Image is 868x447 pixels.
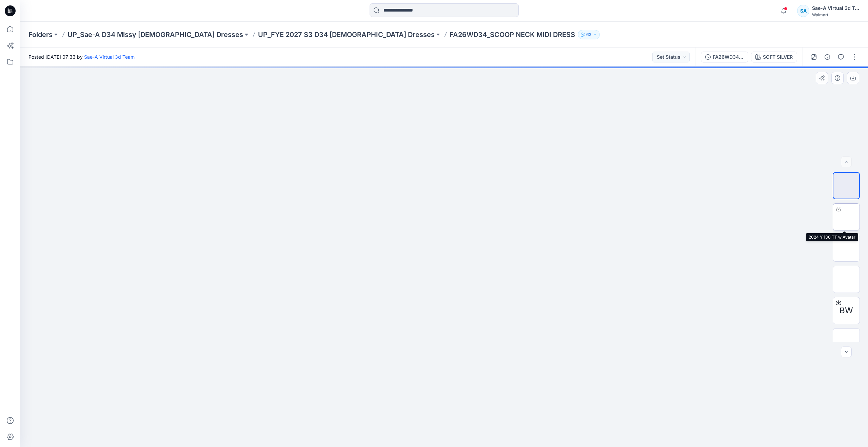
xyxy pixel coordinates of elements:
a: Sae-A Virtual 3d Team [84,54,135,60]
p: FA26WD34_SCOOP NECK MIDI DRESS [450,30,575,39]
button: SOFT SILVER [751,52,797,62]
a: Folders [28,30,53,39]
button: Details [822,52,833,62]
a: UP_FYE 2027 S3 D34 [DEMOGRAPHIC_DATA] Dresses [258,30,435,39]
p: 62 [586,31,591,38]
div: Walmart [812,12,860,17]
a: UP_Sae-A D34 Missy [DEMOGRAPHIC_DATA] Dresses [67,30,243,39]
span: BW [840,304,853,317]
button: FA26WD34_SOFT SILVER [701,52,748,62]
div: Sae-A Virtual 3d Team [812,4,860,12]
div: FA26WD34_SOFT SILVER [713,53,744,61]
button: 62 [578,30,600,39]
div: SA [797,5,809,17]
span: Posted [DATE] 07:33 by [28,53,135,60]
div: SOFT SILVER [763,53,793,61]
